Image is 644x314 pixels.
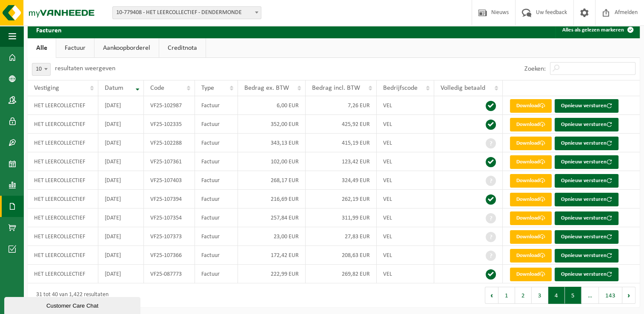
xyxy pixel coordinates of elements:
[555,193,618,206] button: Opnieuw versturen
[306,227,377,246] td: 27,83 EUR
[150,85,164,91] span: Code
[377,134,434,152] td: VEL
[510,211,552,225] a: Download
[28,227,98,246] td: HET LEERCOLLECTIEF
[383,85,418,91] span: Bedrijfscode
[238,171,306,190] td: 268,17 EUR
[98,265,144,283] td: [DATE]
[195,246,238,265] td: Factuur
[195,115,238,134] td: Factuur
[510,155,552,169] a: Download
[555,249,618,263] button: Opnieuw versturen
[34,85,59,91] span: Vestiging
[510,230,552,244] a: Download
[28,171,98,190] td: HET LEERCOLLECTIEF
[306,208,377,227] td: 311,99 EUR
[56,38,94,58] a: Factuur
[144,265,195,283] td: VF25-087773
[144,96,195,115] td: VF25-102987
[98,96,144,115] td: [DATE]
[28,38,56,58] a: Alle
[306,96,377,115] td: 7,26 EUR
[112,6,261,19] span: 10-779408 - HET LEERCOLLECTIEF - DENDERMONDE
[555,21,639,38] button: Alles als gelezen markeren
[238,115,306,134] td: 352,00 EUR
[377,227,434,246] td: VEL
[144,227,195,246] td: VF25-107373
[238,134,306,152] td: 343,13 EUR
[555,211,618,225] button: Opnieuw versturen
[377,208,434,227] td: VEL
[377,152,434,171] td: VEL
[306,190,377,208] td: 262,19 EUR
[510,193,552,206] a: Download
[98,227,144,246] td: [DATE]
[195,208,238,227] td: Factuur
[555,174,618,188] button: Opnieuw versturen
[144,190,195,208] td: VF25-107394
[238,227,306,246] td: 23,00 EUR
[55,65,115,72] label: resultaten weergeven
[4,295,142,314] iframe: chat widget
[28,190,98,208] td: HET LEERCOLLECTIEF
[144,208,195,227] td: VF25-107354
[238,265,306,283] td: 222,99 EUR
[28,208,98,227] td: HET LEERCOLLECTIEF
[195,96,238,115] td: Factuur
[195,190,238,208] td: Factuur
[113,7,261,19] span: 10-779408 - HET LEERCOLLECTIEF - DENDERMONDE
[238,246,306,265] td: 172,42 EUR
[28,246,98,265] td: HET LEERCOLLECTIEF
[98,246,144,265] td: [DATE]
[28,115,98,134] td: HET LEERCOLLECTIEF
[555,99,618,113] button: Opnieuw versturen
[555,268,618,281] button: Opnieuw versturen
[377,246,434,265] td: VEL
[28,21,70,38] h2: Facturen
[581,287,599,304] span: …
[195,134,238,152] td: Factuur
[377,171,434,190] td: VEL
[599,287,622,304] button: 143
[28,134,98,152] td: HET LEERCOLLECTIEF
[510,118,552,131] a: Download
[105,85,123,91] span: Datum
[28,96,98,115] td: HET LEERCOLLECTIEF
[306,152,377,171] td: 123,42 EUR
[238,208,306,227] td: 257,84 EUR
[306,115,377,134] td: 425,92 EUR
[238,152,306,171] td: 102,00 EUR
[98,115,144,134] td: [DATE]
[548,287,565,304] button: 4
[32,63,50,75] span: 10
[144,134,195,152] td: VF25-102288
[622,287,635,304] button: Next
[195,152,238,171] td: Factuur
[532,287,548,304] button: 3
[555,118,618,131] button: Opnieuw versturen
[515,287,532,304] button: 2
[510,268,552,281] a: Download
[377,115,434,134] td: VEL
[565,287,581,304] button: 5
[195,171,238,190] td: Factuur
[555,137,618,150] button: Opnieuw versturen
[244,85,289,91] span: Bedrag ex. BTW
[238,96,306,115] td: 6,00 EUR
[510,99,552,113] a: Download
[32,288,109,303] div: 31 tot 40 van 1,422 resultaten
[555,155,618,169] button: Opnieuw versturen
[98,152,144,171] td: [DATE]
[98,171,144,190] td: [DATE]
[510,174,552,188] a: Download
[98,208,144,227] td: [DATE]
[306,246,377,265] td: 208,63 EUR
[28,152,98,171] td: HET LEERCOLLECTIEF
[377,96,434,115] td: VEL
[485,287,498,304] button: Previous
[98,134,144,152] td: [DATE]
[510,249,552,263] a: Download
[238,190,306,208] td: 216,69 EUR
[144,115,195,134] td: VF25-102335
